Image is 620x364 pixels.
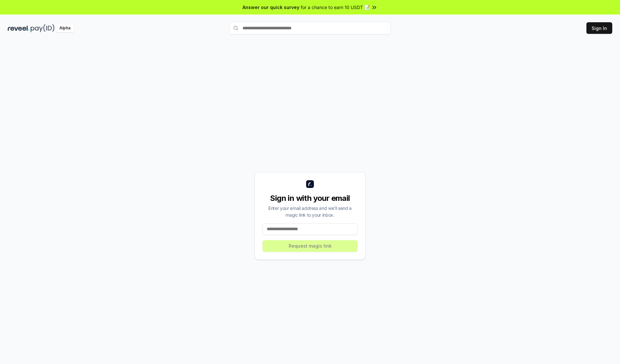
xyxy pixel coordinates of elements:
button: Sign In [586,22,612,34]
span: for a chance to earn 10 USDT 📝 [301,4,370,11]
div: Alpha [56,24,74,32]
div: Sign in with your email [263,193,357,203]
span: Answer our quick survey [243,4,299,11]
div: Enter your email address and we’ll send a magic link to your inbox. [263,205,357,218]
img: pay_id [31,24,55,32]
img: logo_small [306,180,314,188]
img: reveel_dark [8,24,29,32]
